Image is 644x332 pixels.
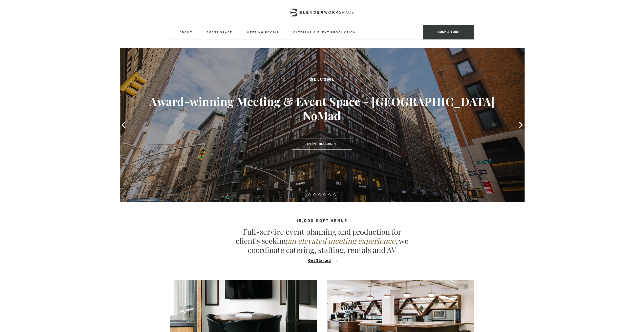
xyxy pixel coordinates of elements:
[308,259,331,263] span: Get Started
[170,219,474,223] h4: 15,000 sqft venue
[234,227,411,254] p: Full-service event planning and production for client's seeking , we coordinate catering, staffin...
[292,138,352,150] a: Event Brochure
[288,236,395,246] em: an elevated meeting experience
[140,77,504,83] h2: Welcome
[175,25,196,39] a: About
[307,258,337,263] button: Get Started
[289,25,360,39] a: Catering & Event Production
[243,25,283,39] a: Meeting Rooms
[203,25,236,39] a: Event Space
[140,94,504,123] h3: Award-winning Meeting & Event Space - [GEOGRAPHIC_DATA] NoMad
[423,25,474,39] span: Book a tour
